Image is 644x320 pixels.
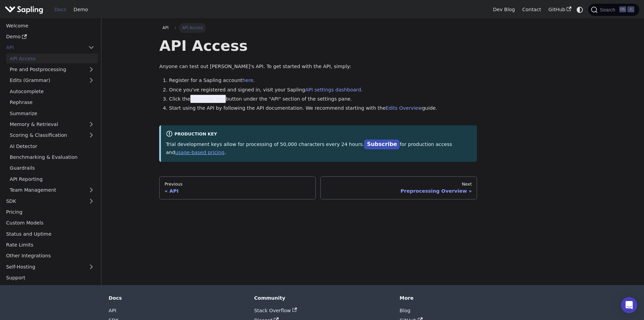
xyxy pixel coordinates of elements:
[5,5,46,15] a: Sapling.ai
[2,273,98,283] a: Support
[179,23,206,33] span: API Access
[305,87,361,92] a: API settings dashboard
[2,251,98,261] a: Other Integrations
[386,105,422,111] a: Edits Overview
[159,176,316,199] a: PreviousAPI
[364,140,400,149] a: Subscribe
[165,182,311,187] div: Previous
[109,308,116,313] a: API
[627,6,634,13] kbd: K
[6,174,98,184] a: API Reporting
[2,21,98,30] a: Welcome
[169,77,477,85] li: Register for a Sapling account .
[545,4,575,15] a: GitHub
[2,229,98,239] a: Status and Uptime
[5,5,43,15] img: Sapling.ai
[169,95,477,103] li: Click the button under the "API" section of the settings pane.
[109,295,244,301] div: Docs
[6,141,98,151] a: AI Detector
[169,104,477,112] li: Start using the API by following the API documentation. We recommend starting with the guide.
[6,54,98,63] a: API Access
[85,196,98,206] button: Expand sidebar category 'SDK'
[254,308,297,313] a: Stack Overflow
[6,86,98,96] a: Autocomplete
[70,4,92,15] a: Demo
[159,63,477,71] p: Anyone can test out [PERSON_NAME]'s API. To get started with the API, simply:
[190,95,226,103] span: Generate Key
[400,295,535,301] div: More
[6,163,98,173] a: Guardrails
[6,65,98,74] a: Pre and Postprocessing
[2,32,98,42] a: Demo
[2,262,98,272] a: Self-Hosting
[2,43,85,52] a: API
[242,78,253,83] a: here
[159,176,477,199] nav: Docs pages
[159,37,477,55] h1: API Access
[2,207,98,217] a: Pricing
[598,7,619,13] span: Search
[575,5,585,15] button: Switch between dark and light mode (currently system mode)
[85,43,98,52] button: Collapse sidebar category 'API'
[6,98,98,107] a: Rephrase
[6,108,98,118] a: Summarize
[588,4,639,16] button: Search (Ctrl+K)
[6,152,98,162] a: Benchmarking & Evaluation
[326,188,472,194] div: Preprocessing Overview
[326,182,472,187] div: Next
[175,150,224,155] a: usage-based pricing
[2,240,98,250] a: Rate Limits
[51,4,70,15] a: Docs
[6,76,98,85] a: Edits (Grammar)
[163,25,169,30] span: API
[400,308,410,313] a: Blog
[2,196,85,206] a: SDK
[6,185,98,195] a: Team Management
[165,188,311,194] div: API
[2,218,98,228] a: Custom Models
[6,130,98,140] a: Scoring & Classification
[159,23,172,33] a: API
[320,176,477,199] a: NextPreprocessing Overview
[166,140,472,157] p: Trial development keys allow for processing of 50,000 characters every 24 hours. for production a...
[166,130,472,138] div: Production Key
[6,120,98,129] a: Memory & Retrieval
[519,4,545,15] a: Contact
[621,297,637,313] div: Open Intercom Messenger
[489,4,518,15] a: Dev Blog
[254,295,390,301] div: Community
[159,23,477,33] nav: Breadcrumbs
[169,86,477,94] li: Once you've registered and signed in, visit your Sapling .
